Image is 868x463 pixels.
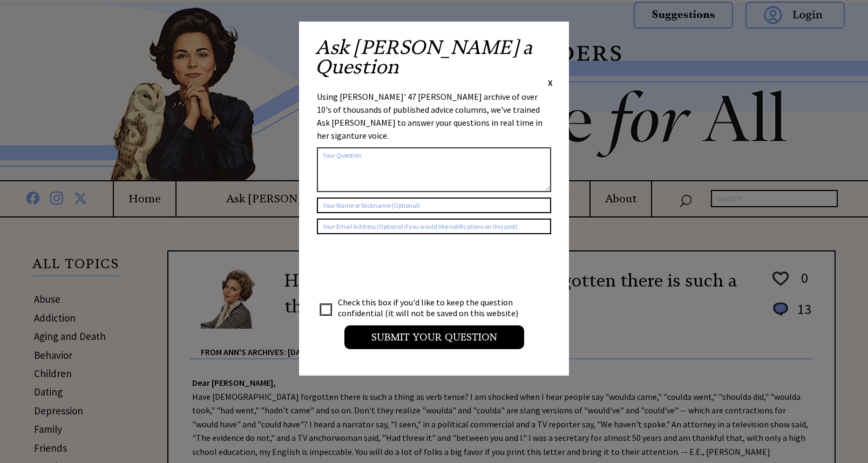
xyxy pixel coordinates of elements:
span: X [548,77,553,88]
input: Submit your Question [344,325,524,349]
iframe: reCAPTCHA [317,245,481,287]
input: Your Email Address (Optional if you would like notifications on this post) [317,219,551,234]
td: Check this box if you'd like to keep the question confidential (it will not be saved on this webs... [337,296,528,319]
input: Your Name or Nickname (Optional) [317,198,551,213]
h2: Ask [PERSON_NAME] a Question [315,38,553,77]
div: Using [PERSON_NAME]' 47 [PERSON_NAME] archive of over 10's of thousands of published advice colum... [317,90,551,142]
